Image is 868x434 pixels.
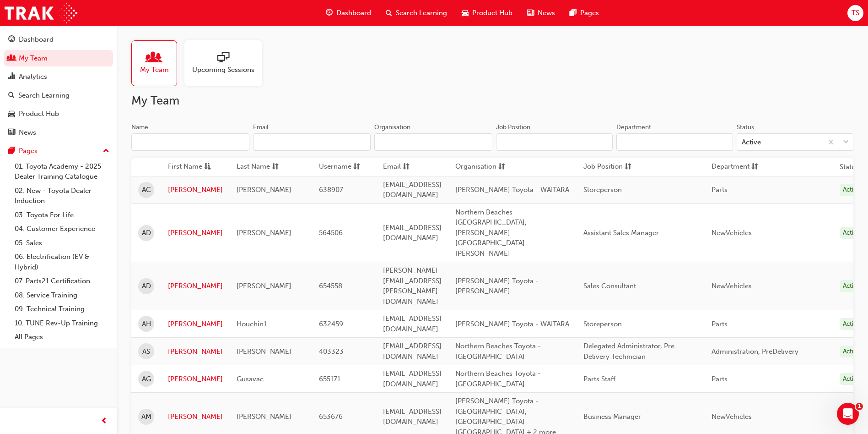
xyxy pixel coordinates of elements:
[712,161,762,173] button: Departmentsorting-icon
[378,4,454,22] a: search-iconSearch Learning
[583,342,674,361] span: Delegated Administrator, Pre Delivery Technician
[319,412,343,421] span: 653676
[455,186,569,194] span: [PERSON_NAME] Toyota - WAITARA
[4,31,113,48] a: Dashboard
[383,181,442,199] span: [EMAIL_ADDRESS][DOMAIN_NAME]
[383,407,442,426] span: [EMAIL_ADDRESS][DOMAIN_NAME]
[168,185,223,195] a: [PERSON_NAME]
[583,229,659,237] span: Assistant Sales Manager
[383,161,401,173] span: Email
[319,282,342,290] span: 654558
[168,161,202,173] span: First Name
[625,161,631,173] span: sorting-icon
[383,266,442,306] span: [PERSON_NAME][EMAIL_ADDRESS][PERSON_NAME][DOMAIN_NAME]
[237,347,291,356] span: [PERSON_NAME]
[712,412,752,421] span: NewVehicles
[237,375,264,383] span: Gusavac
[383,342,442,361] span: [EMAIL_ADDRESS][DOMAIN_NAME]
[527,7,534,19] span: news-icon
[168,319,223,330] a: [PERSON_NAME]
[520,4,562,22] a: news-iconNews
[19,146,38,156] div: Pages
[496,133,613,151] input: Job Position
[184,40,270,86] a: Upcoming Sessions
[4,68,113,85] a: Analytics
[142,346,150,357] span: AS
[142,319,151,330] span: AH
[8,55,15,63] span: people-icon
[253,123,269,132] div: Email
[737,123,754,132] div: Status
[11,184,113,208] a: 02. New - Toyota Dealer Induction
[4,124,113,141] a: News
[11,316,113,330] a: 10. TUNE Rev-Up Training
[141,412,151,422] span: AM
[19,34,54,45] div: Dashboard
[386,7,392,19] span: search-icon
[496,123,530,132] div: Job Position
[8,129,15,137] span: news-icon
[403,161,410,173] span: sorting-icon
[101,416,108,427] span: prev-icon
[840,227,863,239] div: Active
[455,161,506,173] button: Organisationsorting-icon
[168,281,223,291] a: [PERSON_NAME]
[455,208,527,258] span: Northern Beaches [GEOGRAPHIC_DATA], [PERSON_NAME][GEOGRAPHIC_DATA][PERSON_NAME]
[319,161,369,173] button: Usernamesorting-icon
[4,29,113,143] button: DashboardMy TeamAnalyticsSearch LearningProduct HubNews
[319,229,343,237] span: 564506
[852,8,859,18] span: TS
[103,145,109,157] span: up-icon
[237,229,291,237] span: [PERSON_NAME]
[318,4,378,22] a: guage-iconDashboard
[396,8,447,18] span: Search Learning
[583,375,615,383] span: Parts Staff
[8,73,15,81] span: chart-icon
[148,52,160,65] span: people-icon
[142,228,151,238] span: AD
[455,161,496,173] span: Organisation
[8,110,15,118] span: car-icon
[131,40,184,86] a: My Team
[237,186,291,194] span: [PERSON_NAME]
[19,127,36,138] div: News
[583,161,623,173] span: Job Position
[353,161,360,173] span: sorting-icon
[237,161,287,173] button: Last Namesorting-icon
[843,137,849,148] span: down-icon
[840,346,863,358] div: Active
[583,186,622,194] span: Storeperson
[326,7,333,19] span: guage-icon
[131,93,853,108] h2: My Team
[840,184,863,196] div: Active
[840,373,863,385] div: Active
[472,8,512,18] span: Product Hub
[140,65,169,75] span: My Team
[237,282,291,290] span: [PERSON_NAME]
[11,236,113,250] a: 05. Sales
[319,375,340,383] span: 655171
[712,347,798,356] span: Administration, PreDelivery
[847,5,863,21] button: TS
[142,281,151,291] span: AD
[4,105,113,122] a: Product Hub
[562,4,606,22] a: pages-iconPages
[192,65,254,75] span: Upcoming Sessions
[11,222,113,236] a: 04. Customer Experience
[462,7,469,19] span: car-icon
[8,92,15,100] span: search-icon
[840,318,863,330] div: Active
[856,403,863,410] span: 1
[11,208,113,222] a: 03. Toyota For Life
[336,8,371,18] span: Dashboard
[168,374,223,385] a: [PERSON_NAME]
[374,123,410,132] div: Organisation
[538,8,555,18] span: News
[237,161,270,173] span: Last Name
[712,186,728,194] span: Parts
[455,277,539,296] span: [PERSON_NAME] Toyota - [PERSON_NAME]
[5,3,77,23] img: Trak
[454,4,520,22] a: car-iconProduct Hub
[11,302,113,316] a: 09. Technical Training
